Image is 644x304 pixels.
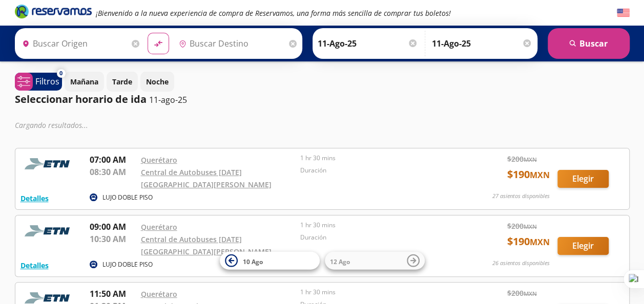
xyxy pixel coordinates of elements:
[102,260,153,269] p: LUJO DOBLE PISO
[548,28,630,59] button: Buscar
[15,73,62,91] button: 0Filtros
[90,288,136,300] p: 11:50 AM
[175,31,286,56] input: Buscar Destino
[220,252,320,270] button: 10 Ago
[15,4,92,19] i: Brand Logo
[617,7,630,19] button: English
[146,76,169,87] p: Noche
[65,72,104,92] button: Mañana
[70,76,98,87] p: Mañana
[507,234,550,249] span: $ 190
[15,92,147,107] p: Seleccionar horario de ida
[96,8,451,18] em: ¡Bienvenido a la nueva experiencia de compra de Reservamos, una forma más sencilla de comprar tus...
[300,166,455,175] p: Duración
[20,193,49,204] button: Detalles
[102,193,153,202] p: LUJO DOBLE PISO
[507,221,537,231] span: $ 200
[59,69,63,78] span: 0
[141,222,177,232] a: Querétaro
[107,72,138,92] button: Tarde
[492,259,550,268] p: 26 asientos disponibles
[530,169,550,181] small: MXN
[149,94,187,106] p: 11-ago-25
[330,257,350,266] span: 12 Ago
[90,166,136,178] p: 08:30 AM
[507,288,537,298] span: $ 200
[300,221,455,230] p: 1 hr 30 mins
[524,290,537,297] small: MXN
[300,288,455,297] p: 1 hr 30 mins
[15,4,92,22] a: Brand Logo
[141,289,177,299] a: Querétaro
[530,236,550,248] small: MXN
[300,154,455,163] p: 1 hr 30 mins
[524,156,537,163] small: MXN
[432,31,532,56] input: Opcional
[557,237,609,255] button: Elegir
[20,154,77,174] img: RESERVAMOS
[15,120,88,130] em: Cargando resultados ...
[557,170,609,188] button: Elegir
[300,233,455,242] p: Duración
[35,75,59,88] p: Filtros
[524,223,537,230] small: MXN
[141,234,272,256] a: Central de Autobuses [DATE][GEOGRAPHIC_DATA][PERSON_NAME]
[18,31,130,56] input: Buscar Origen
[507,154,537,164] span: $ 200
[492,192,550,201] p: 27 asientos disponibles
[90,233,136,245] p: 10:30 AM
[90,154,136,166] p: 07:00 AM
[140,72,174,92] button: Noche
[20,221,77,241] img: RESERVAMOS
[325,252,425,270] button: 12 Ago
[141,167,272,189] a: Central de Autobuses [DATE][GEOGRAPHIC_DATA][PERSON_NAME]
[20,260,49,271] button: Detalles
[112,76,132,87] p: Tarde
[507,167,550,182] span: $ 190
[141,155,177,165] a: Querétaro
[90,221,136,233] p: 09:00 AM
[243,257,263,266] span: 10 Ago
[318,31,418,56] input: Elegir Fecha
